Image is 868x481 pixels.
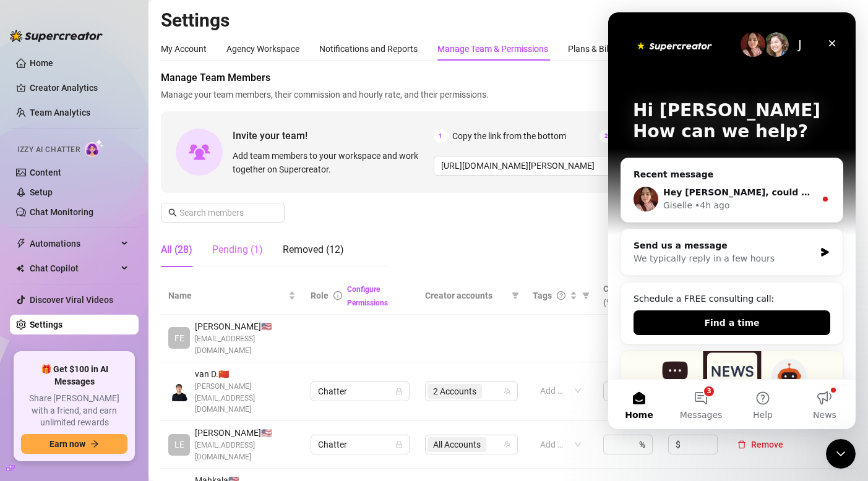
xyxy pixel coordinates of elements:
span: Copy the link from the bottom [452,129,566,143]
span: Home [17,398,45,407]
span: All Accounts [428,437,486,452]
span: [PERSON_NAME] 🇺🇸 [195,320,296,333]
span: Manage your team members, their commission and hourly rate, and their permissions. [161,88,856,101]
span: Izzy AI Chatter [17,144,80,156]
a: Discover Viral Videos [30,295,113,305]
span: Add team members to your workspace and work together on Supercreator. [233,149,429,176]
img: logo-BBDzfeDw.svg [10,30,103,42]
span: All Accounts [433,438,481,451]
button: Messages [62,367,124,417]
span: delete [737,440,746,449]
span: search [168,208,177,217]
span: team [504,441,511,448]
a: Chat Monitoring [30,207,93,217]
img: AI Chatter [85,139,104,157]
div: Giselle [55,187,84,200]
div: Notifications and Reports [319,42,418,56]
iframe: Intercom live chat [608,12,856,429]
span: Name [168,289,286,302]
div: My Account [161,42,207,56]
a: Configure Permissions [347,285,388,307]
span: arrow-right [90,440,99,448]
div: Pending (1) [212,242,263,257]
img: van Diana [169,381,189,401]
div: Schedule a FREE consulting call: [25,280,222,293]
span: lock [395,388,403,395]
button: News [186,367,247,417]
span: News [205,398,228,407]
span: 2 Accounts [428,384,482,399]
span: filter [580,286,592,305]
span: Creator accounts [425,289,507,302]
a: Setup [30,187,53,197]
span: team [504,388,511,395]
span: Chatter [318,435,402,454]
div: Send us a messageWe typically reply in a few hours [12,216,235,263]
button: Remove [733,437,788,452]
span: Help [145,398,165,407]
div: Plans & Billing [568,42,622,56]
span: thunderbolt [16,239,26,249]
input: Search members [179,206,267,219]
span: van D. 🇨🇳 [195,367,296,381]
th: Commission (%) [596,277,660,315]
span: 2 [599,129,613,143]
span: Automations [30,234,118,253]
span: 🎁 Get $100 in AI Messages [21,364,127,388]
span: filter [582,292,590,299]
span: info-circle [333,291,342,300]
img: 🚀 New Release: Like & Comment Bumps [13,339,234,425]
span: [EMAIL_ADDRESS][DOMAIN_NAME] [195,440,296,463]
span: filter [512,292,519,299]
span: Share [PERSON_NAME] with a friend, and earn unlimited rewards [21,393,127,429]
div: Send us a message [25,227,207,240]
span: build [6,464,15,472]
span: FE [174,331,184,345]
span: Hey [PERSON_NAME], could you check on your end? This chatter should now be showing in your pendin... [55,175,589,185]
span: question-circle [557,291,565,300]
span: filter [509,286,522,305]
span: Tags [533,289,552,302]
span: lock [395,441,403,448]
div: Manage Team & Permissions [437,42,548,56]
h2: Settings [161,9,856,32]
a: Team Analytics [30,108,90,117]
span: Earn now [49,439,85,449]
a: Home [30,58,53,68]
button: Earn nowarrow-right [21,434,127,454]
span: Invite your team! [233,128,434,143]
span: Role [311,291,329,300]
button: Find a time [25,298,222,323]
a: Settings [30,320,62,330]
button: Help [124,367,186,417]
span: 1 [434,129,447,143]
div: Agency Workspace [226,42,299,56]
span: Manage Team Members [161,70,856,85]
div: Removed (12) [283,242,344,257]
th: Name [161,277,303,315]
span: 2 Accounts [433,385,476,398]
span: Remove [751,440,783,449]
span: Chat Copilot [30,258,118,278]
span: Chatter [318,382,402,401]
a: Content [30,168,61,177]
div: • 4h ago [87,187,122,200]
img: Chat Copilot [16,264,24,273]
a: Creator Analytics [30,78,129,98]
span: LE [174,438,184,451]
span: Messages [72,398,114,407]
div: All (28) [161,242,192,257]
div: We typically reply in a few hours [25,240,207,253]
div: Close [213,20,235,42]
span: [PERSON_NAME] 🇺🇸 [195,426,296,440]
